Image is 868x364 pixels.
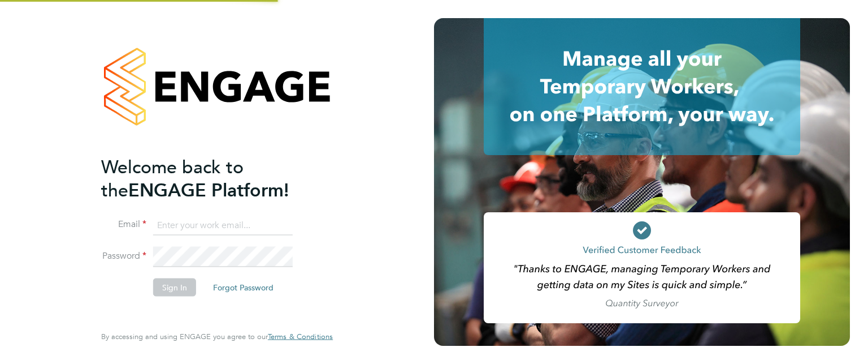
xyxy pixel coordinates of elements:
label: Email [101,219,146,230]
button: Sign In [153,279,196,297]
span: Welcome back to the [101,156,244,201]
button: Forgot Password [204,279,283,297]
span: By accessing and using ENGAGE you agree to our [101,332,333,341]
span: Terms & Conditions [268,332,333,341]
label: Password [101,250,146,262]
a: Terms & Conditions [268,332,333,341]
h2: ENGAGE Platform! [101,155,322,202]
input: Enter your work email... [153,215,293,235]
